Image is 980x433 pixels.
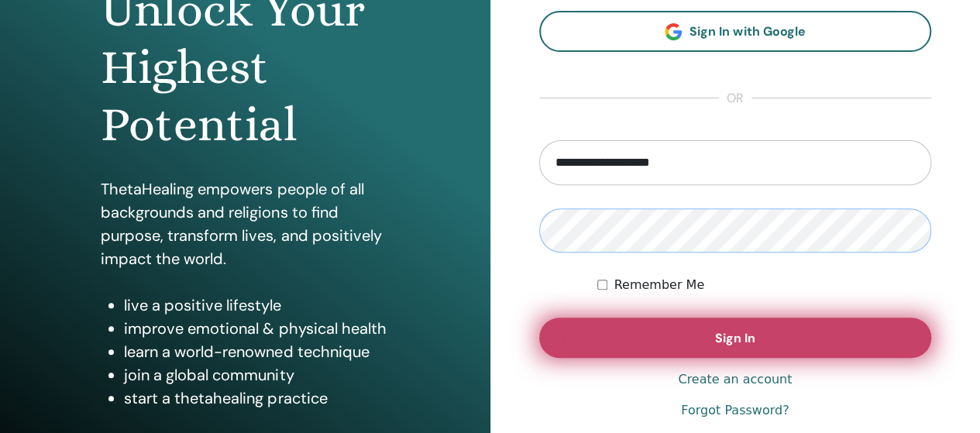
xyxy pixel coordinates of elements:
li: join a global community [124,363,389,387]
li: improve emotional & physical health [124,317,389,340]
li: start a thetahealing practice [124,387,389,410]
span: or [719,89,751,108]
span: Sign In with Google [689,23,805,40]
li: learn a world-renowned technique [124,340,389,363]
li: live a positive lifestyle [124,294,389,317]
p: ThetaHealing empowers people of all backgrounds and religions to find purpose, transform lives, a... [101,177,389,270]
a: Create an account [678,370,792,389]
div: Keep me authenticated indefinitely or until I manually logout [597,276,931,294]
a: Sign In with Google [539,11,932,52]
a: Forgot Password? [681,401,789,420]
button: Sign In [539,318,932,358]
span: Sign In [715,330,755,346]
label: Remember Me [614,276,704,294]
